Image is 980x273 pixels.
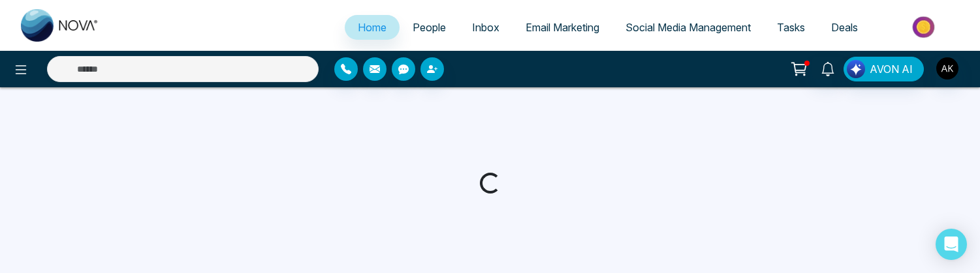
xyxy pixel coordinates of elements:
span: People [413,21,446,34]
button: AVON AI [844,57,924,81]
a: Tasks [764,15,818,40]
img: Lead Flow [847,60,865,78]
a: Inbox [459,15,513,40]
a: Home [345,15,400,40]
span: Deals [831,21,858,34]
a: Email Marketing [513,15,612,40]
span: Social Media Management [625,21,751,34]
a: Social Media Management [612,15,764,40]
a: People [400,15,459,40]
img: Nova CRM Logo [21,9,99,42]
div: Open Intercom Messenger [936,229,967,260]
a: Deals [818,15,871,40]
img: User Avatar [936,57,958,79]
span: AVON AI [870,61,913,77]
span: Email Marketing [526,21,599,34]
span: Inbox [472,21,499,34]
span: Tasks [777,21,805,34]
span: Home [358,21,387,34]
img: Market-place.gif [877,12,972,42]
